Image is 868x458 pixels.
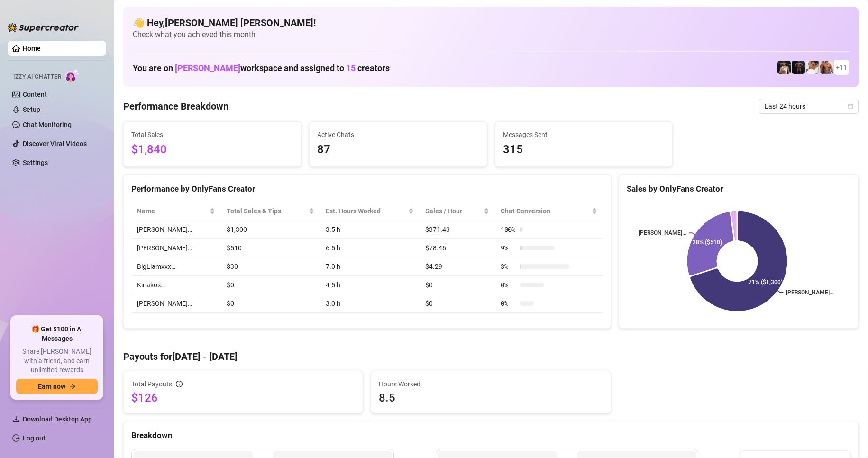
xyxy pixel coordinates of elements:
[221,202,320,220] th: Total Sales & Tips
[23,121,72,128] a: Chat Monitoring
[320,257,420,276] td: 7.0 h
[420,294,495,313] td: $0
[131,257,221,276] td: BigLiamxxx…
[131,141,293,159] span: $1,840
[501,261,516,272] span: 3 %
[777,61,791,74] img: Chris
[23,434,46,442] a: Log out
[326,206,406,216] div: Est. Hours Worked
[420,239,495,257] td: $78.46
[221,294,320,313] td: $0
[320,239,420,257] td: 6.5 h
[346,63,356,73] span: 15
[501,280,516,290] span: 0 %
[503,129,665,140] span: Messages Sent
[23,415,92,423] span: Download Desktop App
[425,206,482,216] span: Sales / Hour
[420,220,495,239] td: $371.43
[131,183,603,195] div: Performance by OnlyFans Creator
[501,298,516,309] span: 0 %
[501,224,516,235] span: 100 %
[69,383,76,390] span: arrow-right
[420,276,495,294] td: $0
[221,220,320,239] td: $1,300
[320,276,420,294] td: 4.5 h
[131,294,221,313] td: [PERSON_NAME]…
[131,390,355,405] span: $126
[420,257,495,276] td: $4.29
[820,61,833,74] img: David
[765,99,853,113] span: Last 24 hours
[23,106,40,113] a: Setup
[221,239,320,257] td: $510
[12,415,20,423] span: download
[379,390,603,405] span: 8.5
[131,429,850,442] div: Breakdown
[131,276,221,294] td: Kiriakos…
[836,62,847,73] span: + 11
[792,61,805,74] img: Muscled
[131,202,221,220] th: Name
[23,45,41,52] a: Home
[23,159,48,166] a: Settings
[627,183,850,195] div: Sales by OnlyFans Creator
[176,381,183,387] span: info-circle
[131,239,221,257] td: [PERSON_NAME]…
[317,129,479,140] span: Active Chats
[786,289,834,296] text: [PERSON_NAME]…
[639,230,686,237] text: [PERSON_NAME]…
[123,350,859,363] h4: Payouts for [DATE] - [DATE]
[420,202,495,220] th: Sales / Hour
[13,73,61,82] span: Izzy AI Chatter
[221,257,320,276] td: $30
[848,103,853,109] span: calendar
[320,294,420,313] td: 3.0 h
[379,379,603,389] span: Hours Worked
[227,206,307,216] span: Total Sales & Tips
[501,243,516,253] span: 9 %
[501,206,590,216] span: Chat Conversion
[16,347,98,375] span: Share [PERSON_NAME] with a friend, and earn unlimited rewards
[320,220,420,239] td: 3.5 h
[806,61,819,74] img: Jake
[23,140,87,147] a: Discover Viral Videos
[495,202,603,220] th: Chat Conversion
[133,63,390,73] h1: You are on workspace and assigned to creators
[503,141,665,159] span: 315
[123,100,228,113] h4: Performance Breakdown
[133,29,849,40] span: Check what you achieved this month
[16,379,98,394] button: Earn nowarrow-right
[131,220,221,239] td: [PERSON_NAME]…
[221,276,320,294] td: $0
[8,23,79,32] img: logo-BBDzfeDw.svg
[133,16,849,29] h4: 👋 Hey, [PERSON_NAME] [PERSON_NAME] !
[131,129,293,140] span: Total Sales
[23,91,47,98] a: Content
[38,383,65,390] span: Earn now
[131,379,172,389] span: Total Payouts
[65,69,80,82] img: AI Chatter
[175,63,240,73] span: [PERSON_NAME]
[137,206,208,216] span: Name
[16,325,98,343] span: 🎁 Get $100 in AI Messages
[317,141,479,159] span: 87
